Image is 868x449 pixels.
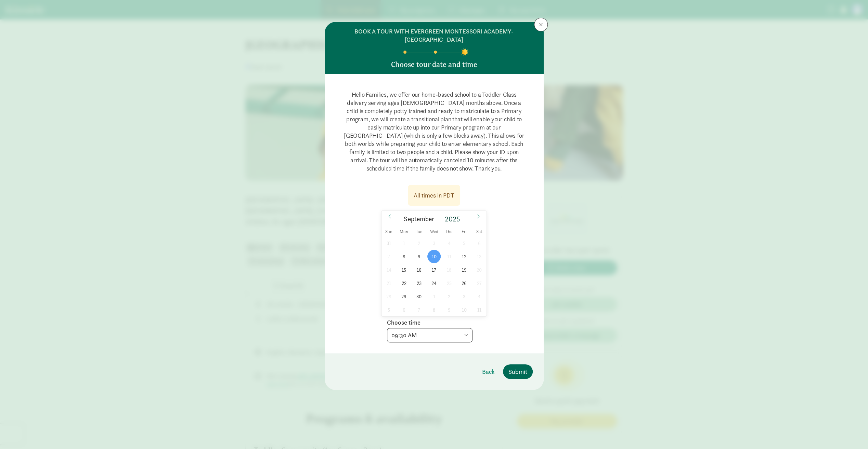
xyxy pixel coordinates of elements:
span: September 16, 2025 [412,263,426,276]
p: Hello Families, we offer our home-based school to a Toddler Class delivery serving ages [DEMOGRAP... [336,85,533,178]
span: September 24, 2025 [427,276,441,290]
span: September 26, 2025 [457,276,471,290]
span: September 10, 2025 [427,250,441,263]
span: September 17, 2025 [427,263,441,276]
span: Fri [456,230,471,234]
span: September 29, 2025 [397,290,411,303]
h6: BOOK A TOUR WITH EVERGREEN MONTESSORI ACADEMY- [GEOGRAPHIC_DATA] [336,27,533,44]
span: September 30, 2025 [412,290,426,303]
span: September [404,216,434,222]
span: Wed [427,230,442,234]
span: Tue [412,230,427,234]
span: September 8, 2025 [397,250,411,263]
span: September 9, 2025 [412,250,426,263]
span: September 22, 2025 [397,276,411,290]
span: Submit [508,367,527,376]
span: Sat [471,230,487,234]
span: Thu [442,230,457,234]
h5: Choose tour date and time [391,60,477,69]
span: September 19, 2025 [457,263,471,276]
div: All times in PDT [414,191,454,200]
span: September 23, 2025 [412,276,426,290]
span: September 12, 2025 [457,250,471,263]
span: Mon [397,230,412,234]
span: Sun [381,230,397,234]
span: October 1, 2025 [427,290,441,303]
button: Back [477,364,500,379]
label: Choose time [387,318,420,327]
span: Back [482,367,495,376]
button: Submit [503,364,533,379]
span: September 15, 2025 [397,263,411,276]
